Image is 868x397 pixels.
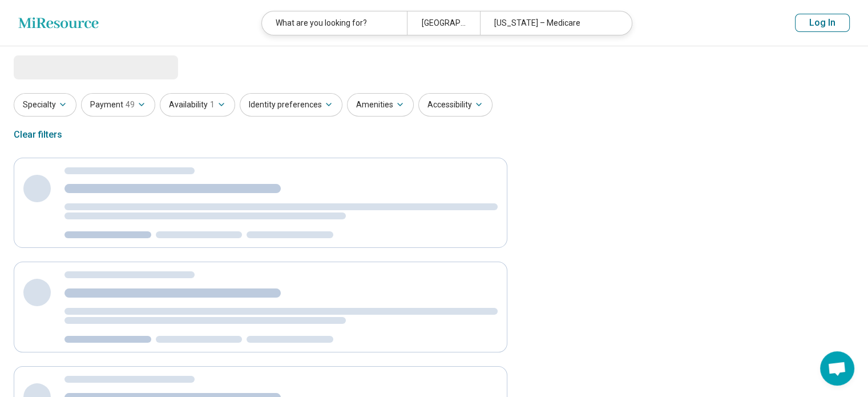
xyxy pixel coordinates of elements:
button: Accessibility [418,93,492,117]
button: Log In [795,14,850,32]
button: Availability1 [160,93,235,117]
button: Specialty [14,93,76,117]
div: Open chat [820,351,854,386]
div: Clear filters [14,121,62,149]
div: What are you looking for? [262,11,407,35]
button: Amenities [347,93,414,117]
div: [US_STATE] – Medicare [480,11,625,35]
span: Loading... [14,55,110,78]
div: [GEOGRAPHIC_DATA], [GEOGRAPHIC_DATA] 20148 [407,11,479,35]
span: 49 [126,99,135,111]
button: Payment49 [81,93,155,117]
button: Identity preferences [240,93,342,117]
span: 1 [210,99,215,111]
